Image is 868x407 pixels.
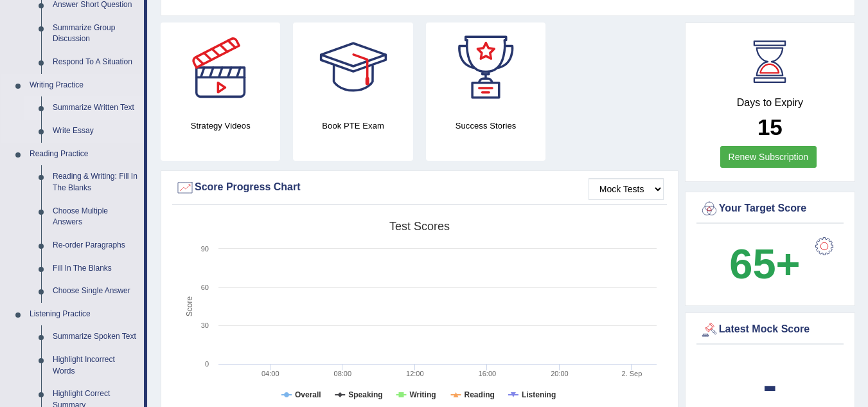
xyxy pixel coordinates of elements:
[47,51,144,74] a: Respond To A Situation
[700,199,840,219] div: Your Target Score
[700,320,840,339] div: Latest Mock Score
[47,234,144,257] a: Re-order Paragraphs
[406,370,424,377] text: 12:00
[24,303,144,326] a: Listening Practice
[47,120,144,143] a: Write Essay
[24,74,144,97] a: Writing Practice
[295,390,321,399] tspan: Overall
[47,280,144,303] a: Choose Single Answer
[24,143,144,166] a: Reading Practice
[161,119,280,132] h4: Strategy Videos
[201,245,209,253] text: 90
[426,119,545,132] h4: Success Stories
[185,296,194,317] tspan: Score
[348,390,382,399] tspan: Speaking
[522,390,556,399] tspan: Listening
[47,17,144,51] a: Summarize Group Discussion
[47,257,144,280] a: Fill In The Blanks
[201,284,209,291] text: 60
[47,200,144,234] a: Choose Multiple Answers
[47,165,144,199] a: Reading & Writing: Fill In The Blanks
[205,360,209,368] text: 0
[729,240,800,287] b: 65+
[293,119,412,132] h4: Book PTE Exam
[47,325,144,348] a: Summarize Spoken Text
[334,370,352,377] text: 08:00
[757,114,783,140] b: 15
[720,146,817,168] a: Renew Subscription
[479,370,497,377] text: 16:00
[409,390,436,399] tspan: Writing
[622,370,642,377] tspan: 2. Sep
[465,390,495,399] tspan: Reading
[389,220,450,233] tspan: Test scores
[700,97,840,109] h4: Days to Expiry
[261,370,279,377] text: 04:00
[175,178,664,197] div: Score Progress Chart
[551,370,569,377] text: 20:00
[47,96,144,120] a: Summarize Written Text
[47,348,144,383] a: Highlight Incorrect Words
[201,321,209,329] text: 30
